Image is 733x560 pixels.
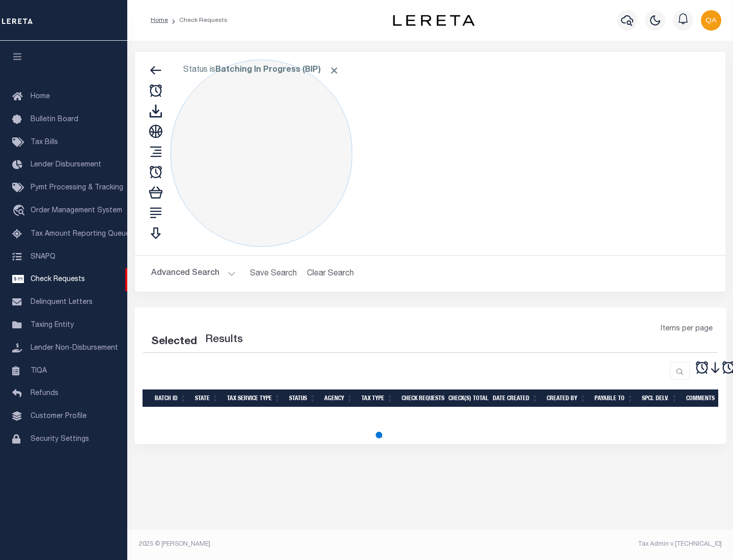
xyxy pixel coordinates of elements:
[31,116,78,123] span: Bulletin Board
[320,389,357,407] th: Agency
[661,324,713,335] span: Items per page
[489,389,543,407] th: Date Created
[31,184,123,191] span: Pymt Processing & Tracking
[444,389,489,407] th: Check(s) Total
[682,389,728,407] th: Comments
[171,60,352,247] div: Click to Edit
[31,207,122,214] span: Order Management System
[151,264,236,284] button: Advanced Search
[31,322,74,329] span: Taxing Entity
[244,264,303,284] button: Save Search
[31,299,93,306] span: Delinquent Letters
[31,390,59,397] span: Refunds
[285,389,320,407] th: Status
[543,389,590,407] th: Created By
[31,367,47,374] span: TIQA
[393,15,474,26] img: logo-dark.svg
[701,10,721,31] img: svg+xml;base64,PHN2ZyB4bWxucz0iaHR0cDovL3d3dy53My5vcmcvMjAwMC9zdmciIHBvaW50ZXItZXZlbnRzPSJub25lIi...
[168,16,228,25] li: Check Requests
[303,264,358,284] button: Clear Search
[357,389,398,407] th: Tax Type
[590,389,638,407] th: Payable To
[31,161,101,169] span: Lender Disbursement
[398,389,444,407] th: Check Requests
[31,253,55,260] span: SNAPQ
[329,65,340,76] span: Click to Remove
[31,139,58,146] span: Tax Bills
[191,389,223,407] th: State
[31,276,85,283] span: Check Requests
[638,389,682,407] th: Spcl Delv.
[31,436,89,443] span: Security Settings
[438,540,722,549] div: Tax Admin v.[TECHNICAL_ID]
[12,205,29,218] i: travel_explore
[31,93,50,100] span: Home
[151,17,168,23] a: Home
[215,66,340,74] b: Batching In Progress (BIP)
[223,389,285,407] th: Tax Service Type
[151,334,197,350] div: Selected
[151,389,191,407] th: Batch Id
[131,540,431,549] div: 2025 © [PERSON_NAME].
[31,413,87,420] span: Customer Profile
[31,231,130,238] span: Tax Amount Reporting Queue
[205,332,243,348] label: Results
[31,345,118,352] span: Lender Non-Disbursement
